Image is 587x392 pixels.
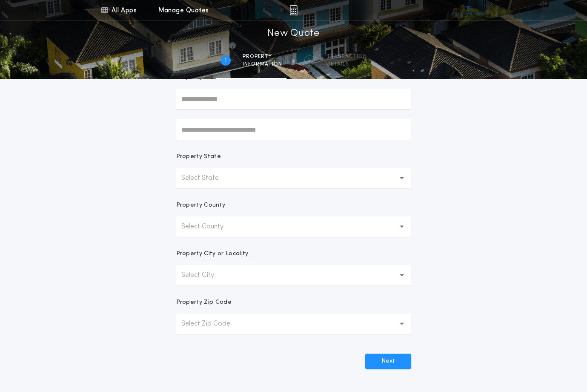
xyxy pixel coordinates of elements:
img: img [289,5,298,15]
h2: 2 [308,57,311,64]
p: Property County [176,201,226,210]
h1: New Quote [267,27,319,40]
span: Property [243,53,282,60]
button: Select Zip Code [176,314,411,334]
button: Next [365,354,411,369]
h2: 1 [225,57,226,64]
p: Select Zip Code [181,319,244,329]
span: information [243,61,282,68]
p: Property City or Locality [176,250,249,258]
p: Select City [181,270,228,280]
p: Property Zip Code [176,298,232,307]
button: Select County [176,216,411,237]
span: details [326,61,367,68]
p: Property State [176,153,221,161]
p: Select County [181,222,237,232]
span: Transaction [326,53,367,60]
button: Select State [176,168,411,188]
img: vs-icon [452,6,484,14]
button: Select City [176,265,411,285]
p: Select State [181,173,232,183]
